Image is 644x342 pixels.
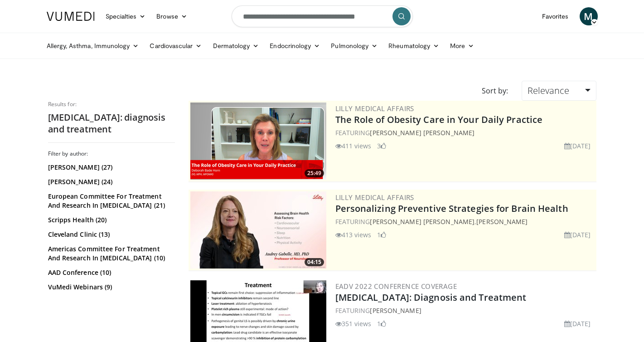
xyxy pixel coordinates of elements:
a: EADV 2022 Conference Coverage [335,282,457,291]
a: Dermatology [208,37,265,55]
a: Personalizing Preventive Strategies for Brain Health [335,202,568,215]
a: More [445,37,479,55]
a: VuMedi Webinars (9) [48,283,173,292]
span: 25:49 [305,169,324,177]
span: 04:15 [305,258,324,266]
a: Relevance [522,81,596,101]
a: Specialties [100,7,151,25]
a: Cardiovascular [144,37,207,55]
a: [PERSON_NAME] (27) [48,163,173,172]
a: [PERSON_NAME] [370,306,421,315]
a: Americas Committee For Treatment And Research In [MEDICAL_DATA] (10) [48,244,173,263]
a: [PERSON_NAME] [PERSON_NAME] [370,128,475,137]
li: 411 views [335,141,372,151]
img: c3be7821-a0a3-4187-927a-3bb177bd76b4.png.300x170_q85_crop-smart_upscale.jpg [190,191,326,269]
a: 04:15 [190,191,326,269]
h3: Filter by author: [48,150,175,157]
a: Rheumatology [383,37,445,55]
img: VuMedi Logo [47,12,95,21]
a: The Role of Obesity Care in Your Daily Practice [335,113,543,126]
a: Favorites [537,7,574,25]
li: 1 [377,230,386,239]
li: 351 views [335,319,372,328]
a: European Committee For Treatment And Research In [MEDICAL_DATA] (21) [48,192,173,210]
input: Search topics, interventions [232,5,413,27]
a: Scripps Health (20) [48,215,173,225]
a: [MEDICAL_DATA]: Diagnosis and Treatment [335,291,527,303]
a: M [580,7,598,25]
li: [DATE] [564,230,591,239]
li: 1 [377,319,386,328]
li: [DATE] [564,141,591,151]
a: Cleveland Clinic (13) [48,230,173,239]
a: 25:49 [190,103,326,180]
div: FEATURING , [335,217,595,226]
a: [PERSON_NAME] [PERSON_NAME] [370,217,475,226]
li: 3 [377,141,386,151]
a: [PERSON_NAME] (24) [48,177,173,186]
p: Results for: [48,101,175,108]
a: Pulmonology [325,37,383,55]
div: FEATURING [335,128,595,137]
a: Browse [151,7,193,25]
img: e1208b6b-349f-4914-9dd7-f97803bdbf1d.png.300x170_q85_crop-smart_upscale.png [190,103,326,180]
div: FEATURING [335,306,595,315]
li: [DATE] [564,319,591,328]
li: 413 views [335,230,372,239]
h2: [MEDICAL_DATA]: diagnosis and treatment [48,112,175,135]
div: Sort by: [475,81,515,101]
a: Lilly Medical Affairs [335,193,414,202]
a: AAD Conference (10) [48,268,173,277]
a: [PERSON_NAME] [476,217,528,226]
a: Endocrinology [264,37,325,55]
span: Relevance [528,84,569,97]
a: Lilly Medical Affairs [335,104,414,113]
a: Allergy, Asthma, Immunology [41,37,145,55]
